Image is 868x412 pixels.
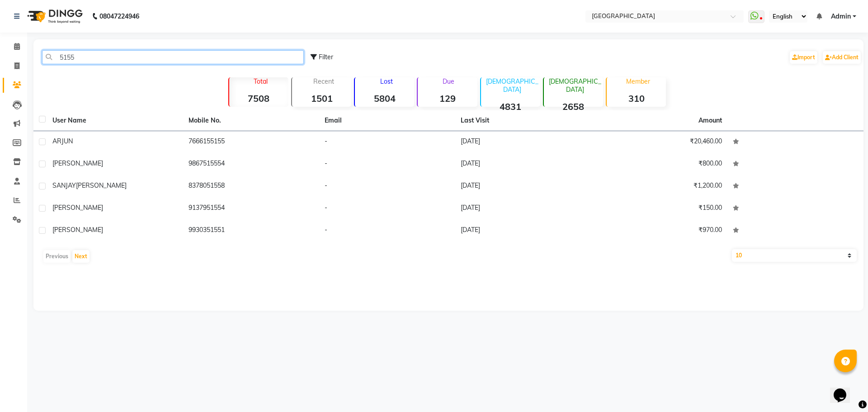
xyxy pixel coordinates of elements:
[591,220,727,242] td: ₹970.00
[183,220,319,242] td: 9930351551
[359,77,414,85] p: Lost
[72,250,90,263] button: Next
[455,153,591,175] td: [DATE]
[355,93,414,104] strong: 5804
[693,110,727,131] th: Amount
[52,159,103,167] span: [PERSON_NAME]
[47,110,183,131] th: User Name
[99,4,139,29] b: 08047224946
[229,93,288,104] strong: 7508
[319,220,455,242] td: -
[831,12,851,21] span: Admin
[296,77,351,85] p: Recent
[455,220,591,242] td: [DATE]
[610,77,666,85] p: Member
[455,131,591,153] td: [DATE]
[23,4,85,29] img: logo
[790,51,817,64] a: Import
[233,77,288,85] p: Total
[183,198,319,220] td: 9137951554
[547,77,603,94] p: [DEMOGRAPHIC_DATA]
[319,198,455,220] td: -
[319,175,455,198] td: -
[42,50,304,64] input: Search by Name/Mobile/Email/Code
[183,131,319,153] td: 7666155155
[183,153,319,175] td: 9867515554
[76,181,127,189] span: [PERSON_NAME]
[52,204,103,212] span: [PERSON_NAME]
[481,101,540,112] strong: 4831
[319,53,333,61] span: Filter
[455,198,591,220] td: [DATE]
[607,93,666,104] strong: 310
[485,77,540,94] p: [DEMOGRAPHIC_DATA]
[319,110,455,131] th: Email
[183,175,319,198] td: 8378051558
[591,153,727,175] td: ₹800.00
[420,77,477,85] p: Due
[52,226,103,234] span: [PERSON_NAME]
[823,51,861,64] a: Add Client
[52,137,73,145] span: ARJUN
[544,101,603,112] strong: 2658
[418,93,477,104] strong: 129
[455,175,591,198] td: [DATE]
[319,153,455,175] td: -
[319,131,455,153] td: -
[830,376,859,403] iframe: chat widget
[292,93,351,104] strong: 1501
[591,175,727,198] td: ₹1,200.00
[183,110,319,131] th: Mobile No.
[591,131,727,153] td: ₹20,460.00
[591,198,727,220] td: ₹150.00
[455,110,591,131] th: Last Visit
[52,181,76,189] span: SANJAY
